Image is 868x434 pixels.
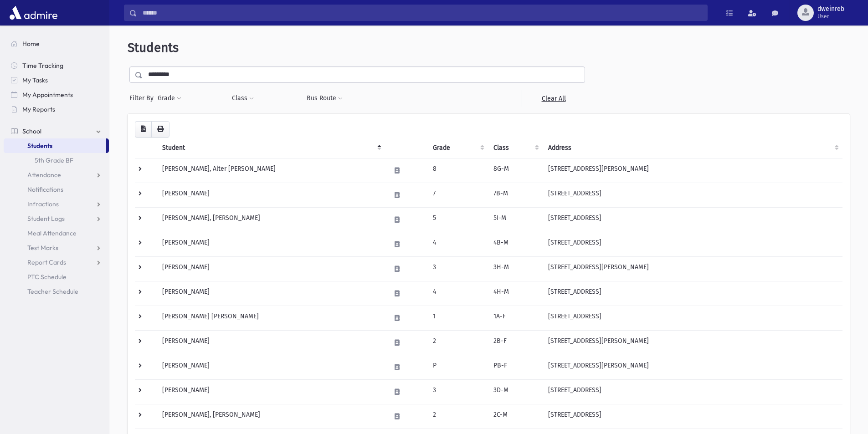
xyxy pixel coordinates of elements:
td: 2C-M [488,404,543,429]
span: Students [27,142,52,150]
span: Report Cards [27,258,66,266]
span: Students [128,40,179,55]
td: 7B-M [488,183,543,207]
td: [STREET_ADDRESS] [543,404,842,429]
span: My Reports [22,105,55,113]
td: [STREET_ADDRESS][PERSON_NAME] [543,330,842,355]
td: [STREET_ADDRESS] [543,379,842,404]
span: Test Marks [27,244,58,252]
th: Grade: activate to sort column ascending [427,138,488,158]
img: AdmirePro [7,4,60,22]
span: My Appointments [22,91,73,99]
td: 8G-M [488,158,543,183]
a: Infractions [4,197,109,211]
td: 1A-F [488,306,543,330]
td: [PERSON_NAME] [PERSON_NAME] [157,306,385,330]
td: 7 [427,183,488,207]
td: 2B-F [488,330,543,355]
td: [STREET_ADDRESS] [543,207,842,232]
span: Teacher Schedule [27,287,78,296]
a: Report Cards [4,255,109,270]
td: [STREET_ADDRESS] [543,232,842,256]
td: 5 [427,207,488,232]
td: [STREET_ADDRESS] [543,281,842,306]
span: PTC Schedule [27,273,67,281]
a: Time Tracking [4,58,109,73]
td: [PERSON_NAME] [157,355,385,379]
td: 3D-M [488,379,543,404]
td: 1 [427,306,488,330]
a: Student Logs [4,211,109,226]
a: My Appointments [4,87,109,102]
td: P [427,355,488,379]
td: 4B-M [488,232,543,256]
td: 3 [427,256,488,281]
td: 8 [427,158,488,183]
span: My Tasks [22,76,48,84]
a: Clear All [522,90,585,107]
a: Students [4,138,106,153]
button: Print [151,121,169,138]
span: Meal Attendance [27,229,77,237]
span: Filter By [129,93,157,103]
td: [PERSON_NAME] [157,281,385,306]
span: Attendance [27,171,61,179]
td: [PERSON_NAME], [PERSON_NAME] [157,404,385,429]
td: [PERSON_NAME] [157,379,385,404]
th: Address: activate to sort column ascending [543,138,842,158]
td: [PERSON_NAME] [157,183,385,207]
td: [STREET_ADDRESS][PERSON_NAME] [543,158,842,183]
td: 3 [427,379,488,404]
th: Class: activate to sort column ascending [488,138,543,158]
td: [STREET_ADDRESS][PERSON_NAME] [543,256,842,281]
button: Grade [157,90,182,107]
a: Teacher Schedule [4,284,109,299]
span: Time Tracking [22,61,63,70]
a: 5th Grade BF [4,153,109,168]
td: 5I-M [488,207,543,232]
td: [PERSON_NAME], [PERSON_NAME] [157,207,385,232]
a: Meal Attendance [4,226,109,240]
span: Home [22,40,40,48]
a: Notifications [4,182,109,197]
th: Student: activate to sort column descending [157,138,385,158]
a: PTC Schedule [4,270,109,284]
a: My Tasks [4,73,109,87]
td: 3H-M [488,256,543,281]
input: Search [137,5,707,21]
td: PB-F [488,355,543,379]
td: [PERSON_NAME] [157,256,385,281]
a: My Reports [4,102,109,117]
td: 4 [427,232,488,256]
td: [PERSON_NAME] [157,232,385,256]
span: School [22,127,41,135]
td: 4 [427,281,488,306]
span: Student Logs [27,214,65,223]
td: [PERSON_NAME], Alter [PERSON_NAME] [157,158,385,183]
span: User [817,13,844,20]
td: 4H-M [488,281,543,306]
button: Bus Route [306,90,343,107]
span: dweinreb [817,5,844,13]
a: School [4,124,109,138]
td: 2 [427,404,488,429]
button: CSV [135,121,152,138]
a: Home [4,36,109,51]
button: Class [231,90,254,107]
span: Infractions [27,200,59,208]
td: [STREET_ADDRESS][PERSON_NAME] [543,355,842,379]
a: Test Marks [4,240,109,255]
td: [STREET_ADDRESS] [543,306,842,330]
td: [STREET_ADDRESS] [543,183,842,207]
td: [PERSON_NAME] [157,330,385,355]
a: Attendance [4,168,109,182]
td: 2 [427,330,488,355]
span: Notifications [27,185,63,194]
